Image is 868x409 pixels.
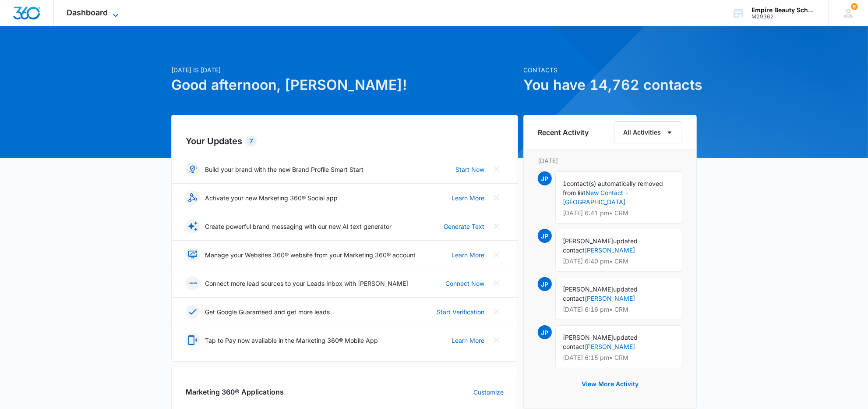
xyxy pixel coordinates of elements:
span: JP [538,171,552,185]
p: Build your brand with the new Brand Profile Smart Start [205,165,363,174]
p: [DATE] [538,156,682,165]
span: 9 [851,3,858,10]
button: Close [490,219,504,233]
span: JP [538,277,552,291]
span: contact(s) automatically removed from list [563,180,663,196]
p: Get Google Guaranteed and get more leads [205,307,330,317]
button: Close [490,333,504,347]
div: account id [752,14,815,20]
p: Manage your Websites 360® website from your Marketing 360® account [205,250,416,260]
a: Learn More [452,250,484,260]
div: notifications count [851,3,858,10]
button: Close [490,248,504,262]
a: Connect Now [445,279,484,288]
button: Close [490,191,504,205]
span: [PERSON_NAME] [563,285,613,293]
button: All Activities [614,121,682,143]
span: JP [538,325,552,339]
a: Learn More [452,193,484,203]
p: [DATE] 6:40 pm • CRM [563,258,675,264]
button: Close [490,305,504,319]
p: [DATE] 6:16 pm • CRM [563,306,675,313]
a: [PERSON_NAME] [585,246,635,254]
p: Contacts [523,65,697,75]
div: account name [752,7,815,14]
a: New Contact - [GEOGRAPHIC_DATA] [563,189,629,206]
h6: Recent Activity [538,127,589,138]
a: [PERSON_NAME] [585,343,635,350]
a: Learn More [452,336,484,345]
p: [DATE] 6:41 pm • CRM [563,210,675,216]
button: Close [490,276,504,290]
a: Customize [473,388,504,397]
a: Start Verification [437,307,484,317]
h1: Good afternoon, [PERSON_NAME]! [171,75,518,96]
button: Close [490,162,504,176]
p: Create powerful brand messaging with our new AI text generator [205,222,392,231]
p: [DATE] is [DATE] [171,65,518,75]
h2: Marketing 360® Applications [186,387,284,397]
span: JP [538,229,552,243]
span: 1 [563,180,567,187]
button: View More Activity [573,373,647,395]
a: [PERSON_NAME] [585,295,635,302]
a: Start Now [455,165,484,174]
a: Generate Text [444,222,484,231]
p: Activate your new Marketing 360® Social app [205,193,338,203]
span: [PERSON_NAME] [563,237,613,245]
span: Dashboard [67,8,108,17]
p: [DATE] 6:15 pm • CRM [563,355,675,361]
p: Connect more lead sources to your Leads Inbox with [PERSON_NAME] [205,279,408,288]
p: Tap to Pay now available in the Marketing 360® Mobile App [205,336,378,345]
div: 7 [246,136,257,146]
h1: You have 14,762 contacts [523,75,697,96]
span: [PERSON_NAME] [563,334,613,341]
h2: Your Updates [186,135,504,148]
